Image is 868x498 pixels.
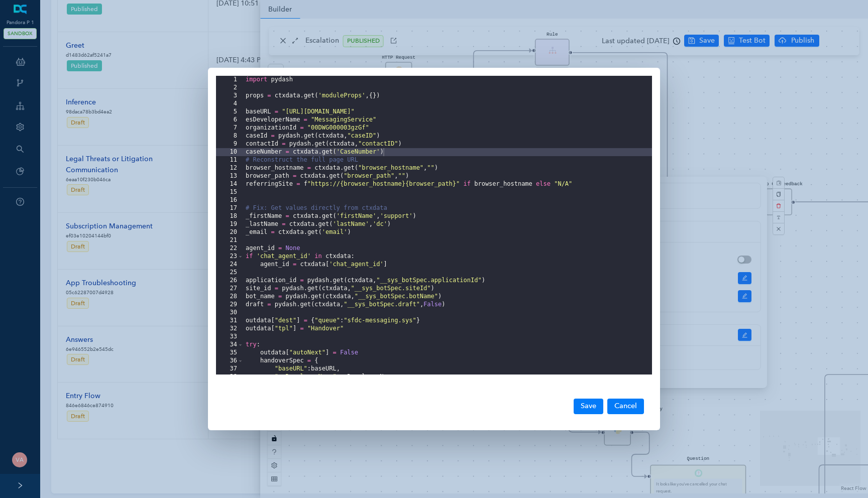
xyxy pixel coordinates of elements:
div: 1 [216,76,244,84]
div: 33 [216,333,244,341]
div: 16 [216,196,244,204]
button: Save [574,399,603,414]
div: 15 [216,188,244,196]
div: 26 [216,277,244,285]
div: 29 [216,301,244,309]
div: 20 [216,228,244,236]
div: 11 [216,156,244,164]
div: 22 [216,244,244,253]
div: 25 [216,269,244,277]
div: 17 [216,204,244,212]
div: 38 [216,373,244,381]
div: 35 [216,349,244,357]
div: 12 [216,164,244,172]
div: 9 [216,140,244,148]
div: 32 [216,325,244,333]
div: 4 [216,100,244,108]
div: 31 [216,317,244,325]
div: 28 [216,293,244,301]
div: 18 [216,212,244,220]
div: 13 [216,172,244,180]
div: 8 [216,132,244,140]
div: 10 [216,148,244,156]
div: 3 [216,92,244,100]
div: 6 [216,116,244,124]
div: 5 [216,108,244,116]
div: 14 [216,180,244,188]
button: Cancel [607,399,644,414]
div: 19 [216,220,244,228]
div: 24 [216,261,244,269]
div: 23 [216,253,244,261]
div: 2 [216,84,244,92]
div: 7 [216,124,244,132]
div: 36 [216,357,244,365]
div: 34 [216,341,244,349]
div: 30 [216,309,244,317]
div: 37 [216,365,244,373]
div: 27 [216,285,244,293]
div: 21 [216,236,244,244]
